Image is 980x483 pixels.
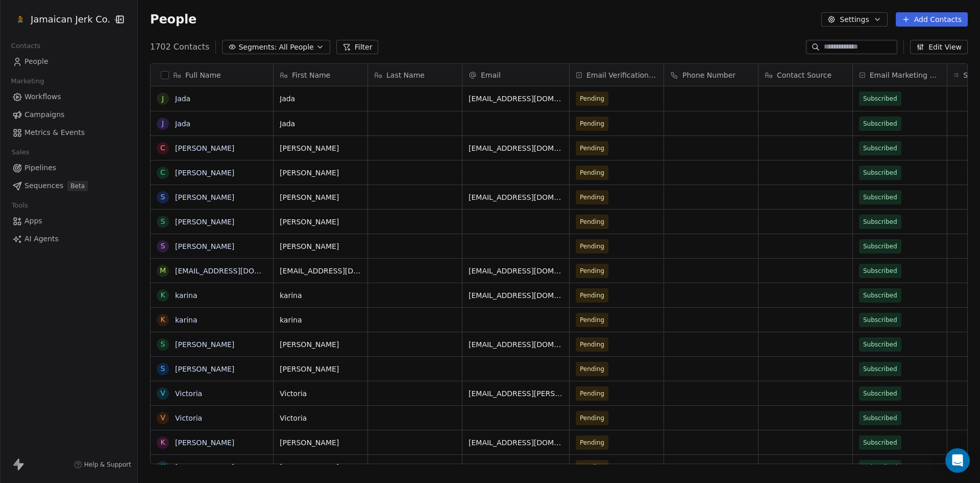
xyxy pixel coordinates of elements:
[8,88,129,105] a: Workflows
[580,339,604,350] span: Pending
[870,70,941,80] span: Email Marketing Consent
[175,218,234,226] a: [PERSON_NAME]
[150,12,197,27] span: People
[162,118,164,129] div: J
[280,462,361,472] span: [PERSON_NAME]
[580,413,604,423] span: Pending
[175,291,198,300] a: karina
[280,143,361,153] span: [PERSON_NAME]
[8,124,129,141] a: Metrics & Events
[280,192,361,202] span: [PERSON_NAME]
[24,163,56,173] span: Pipelines
[279,42,313,53] span: All People
[580,364,604,374] span: Pending
[580,388,604,399] span: Pending
[280,290,361,301] span: karina
[7,74,48,89] span: Marketing
[462,64,569,86] div: Email
[161,192,165,202] div: S
[175,414,202,422] a: Victoria
[7,145,34,160] span: Sales
[580,241,604,251] span: Pending
[151,86,274,465] div: grid
[175,95,190,103] a: Jada
[580,217,604,227] span: Pending
[863,438,897,448] span: Subscribed
[945,448,970,473] div: Open Intercom Messenger
[280,168,361,178] span: [PERSON_NAME]
[175,316,198,324] a: karina
[160,167,165,178] div: C
[863,266,897,276] span: Subscribed
[853,64,947,86] div: Email Marketing Consent
[863,119,897,129] span: Subscribed
[469,192,563,202] span: [EMAIL_ADDRESS][DOMAIN_NAME]
[8,53,129,70] a: People
[863,388,897,399] span: Subscribed
[8,177,129,194] a: SequencesBeta
[580,462,604,472] span: Pending
[758,64,852,86] div: Contact Source
[280,217,361,227] span: [PERSON_NAME]
[12,11,109,28] button: Jamaican Jerk Co.
[31,13,110,26] span: Jamaican Jerk Co.
[336,40,379,54] button: Filter
[664,64,758,86] div: Phone Number
[863,462,897,472] span: Subscribed
[175,120,190,128] a: Jada
[238,42,277,53] span: Segments:
[280,315,361,325] span: karina
[586,70,657,80] span: Email Verification Status
[160,290,165,301] div: k
[161,363,165,374] div: S
[368,64,462,86] div: Last Name
[280,339,361,350] span: [PERSON_NAME]
[175,463,234,471] a: [PERSON_NAME]
[469,438,563,448] span: [EMAIL_ADDRESS][DOMAIN_NAME]
[24,127,85,138] span: Metrics & Events
[162,94,164,104] div: J
[160,143,165,153] div: C
[8,106,129,123] a: Campaigns
[175,144,234,152] a: [PERSON_NAME]
[469,143,563,153] span: [EMAIL_ADDRESS][DOMAIN_NAME]
[580,143,604,153] span: Pending
[469,266,563,276] span: [EMAIL_ADDRESS][DOMAIN_NAME]
[580,119,604,129] span: Pending
[8,231,129,247] a: AI Agents
[777,70,831,80] span: Contact Source
[280,119,361,129] span: Jada
[580,94,604,104] span: Pending
[24,109,64,120] span: Campaigns
[8,213,129,229] a: Apps
[910,40,968,54] button: Edit View
[8,159,129,176] a: Pipelines
[863,192,897,202] span: Subscribed
[580,438,604,448] span: Pending
[175,340,234,349] a: [PERSON_NAME]
[160,412,165,423] div: V
[161,241,165,251] div: S
[74,461,131,469] a: Help & Support
[682,70,736,80] span: Phone Number
[821,12,887,27] button: Settings
[14,13,27,26] img: Square%20Graphic%20Post%20800x800%20px%20(1).png
[161,216,165,227] div: S
[175,365,234,373] a: [PERSON_NAME]
[24,56,48,67] span: People
[469,94,563,104] span: [EMAIL_ADDRESS][DOMAIN_NAME]
[863,290,897,301] span: Subscribed
[863,364,897,374] span: Subscribed
[896,12,968,27] button: Add Contacts
[274,64,367,86] div: First Name
[24,216,42,226] span: Apps
[160,265,166,276] div: m
[175,389,202,398] a: Victoria
[469,290,563,301] span: [EMAIL_ADDRESS][DOMAIN_NAME]
[863,143,897,153] span: Subscribed
[481,70,501,80] span: Email
[580,290,604,301] span: Pending
[863,315,897,325] span: Subscribed
[84,461,131,469] span: Help & Support
[580,168,604,178] span: Pending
